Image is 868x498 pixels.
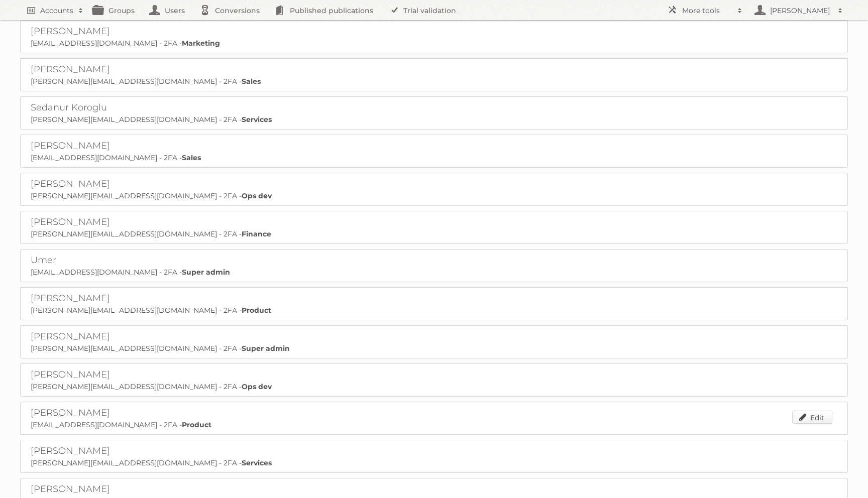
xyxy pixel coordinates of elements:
strong: Finance [242,229,271,238]
strong: Sales [182,153,201,162]
strong: Product [242,306,271,315]
strong: Sales [242,77,261,86]
h2: [PERSON_NAME] [31,331,282,343]
h2: [PERSON_NAME] [31,64,282,76]
p: [PERSON_NAME][EMAIL_ADDRESS][DOMAIN_NAME] - 2FA - [31,306,837,315]
strong: Product [182,420,211,429]
p: [PERSON_NAME][EMAIL_ADDRESS][DOMAIN_NAME] - 2FA - [31,458,837,467]
p: [PERSON_NAME][EMAIL_ADDRESS][DOMAIN_NAME] - 2FA - [31,382,837,391]
a: Edit [792,411,832,424]
strong: Super admin [242,344,290,353]
h2: [PERSON_NAME] [31,26,282,38]
p: [PERSON_NAME][EMAIL_ADDRESS][DOMAIN_NAME] - 2FA - [31,344,837,353]
p: [EMAIL_ADDRESS][DOMAIN_NAME] - 2FA - [31,153,837,162]
p: [EMAIL_ADDRESS][DOMAIN_NAME] - 2FA - [31,268,837,277]
p: [PERSON_NAME][EMAIL_ADDRESS][DOMAIN_NAME] - 2FA - [31,229,837,238]
h2: Umer [31,255,282,267]
h2: [PERSON_NAME] [31,483,282,495]
h2: [PERSON_NAME] [31,445,282,457]
strong: Marketing [182,39,220,48]
h2: Accounts [40,6,73,16]
p: [PERSON_NAME][EMAIL_ADDRESS][DOMAIN_NAME] - 2FA - [31,77,837,86]
h2: [PERSON_NAME] [31,216,282,228]
strong: Services [242,115,272,124]
h2: [PERSON_NAME] [768,6,833,16]
h2: [PERSON_NAME] [31,178,282,190]
h2: [PERSON_NAME] [31,140,282,152]
strong: Services [242,458,272,467]
h2: [PERSON_NAME] [31,293,282,305]
p: [EMAIL_ADDRESS][DOMAIN_NAME] - 2FA - [31,39,837,48]
h2: [PERSON_NAME] [31,369,282,381]
h2: Sedanur Koroglu [31,102,282,114]
p: [PERSON_NAME][EMAIL_ADDRESS][DOMAIN_NAME] - 2FA - [31,115,837,124]
strong: Super admin [182,268,230,277]
h2: More tools [682,6,732,16]
strong: Ops dev [242,191,272,200]
strong: Ops dev [242,382,272,391]
a: [PERSON_NAME] [31,407,110,418]
p: [PERSON_NAME][EMAIL_ADDRESS][DOMAIN_NAME] - 2FA - [31,191,837,200]
p: [EMAIL_ADDRESS][DOMAIN_NAME] - 2FA - [31,420,837,429]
